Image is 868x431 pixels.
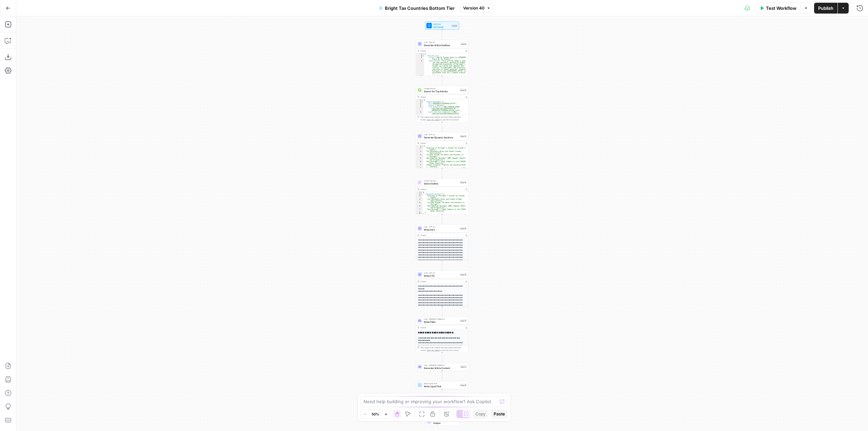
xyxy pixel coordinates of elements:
div: Output [420,96,463,98]
span: Copy the output [427,119,440,121]
span: Write Liquid Text [424,382,458,385]
span: Copy [475,411,486,417]
span: Output [433,421,456,425]
div: 5 [416,202,422,205]
span: Toggle code folding, rows 1 through 29 [421,99,423,101]
div: Output [420,188,463,191]
div: 5 [416,106,423,111]
g: Edge from step_13 to step_10 [442,168,443,178]
div: Step 11 [460,365,467,368]
span: Write FAQs [424,320,458,324]
span: 50% [372,411,379,417]
div: 6 [416,161,423,164]
div: This output is too large & has been abbreviated for review. to view the full content. [420,116,467,121]
span: Copy the output [427,349,440,351]
span: Bright Tax Countries Bottom Tier [385,5,455,12]
div: Step 9 [460,42,467,45]
span: Select Outline [424,182,458,185]
div: Step 15 [460,273,467,276]
span: Set Inputs [433,25,450,28]
span: Workflow [433,23,450,25]
div: Output [420,280,463,283]
g: Edge from step_19 to step_20 [442,389,443,399]
span: LLM · GPT-4.1 [424,226,458,228]
span: LLM · [PERSON_NAME] 4 [424,364,459,367]
span: Write Liquid Text [424,385,458,388]
div: 8 [416,212,422,214]
span: LLM · GPT-4.1 [424,272,458,274]
div: 2 [416,101,423,103]
button: Version 40 [460,4,494,13]
div: 2 [416,55,424,57]
span: Toggle code folding, rows 1 through 325 [422,53,424,55]
span: Generate Dynamic Sections [424,136,458,139]
div: 1 [416,53,424,55]
span: Toggle code folding, rows 2 through 12 [421,101,423,103]
div: LLM · [PERSON_NAME] 4Generate Article ContentStep 11 [416,363,469,371]
span: LLM · [PERSON_NAME] 4 [424,318,458,320]
div: LLM · GPT-4.1Generate Dynamic SectionsStep 13Output[ "Overview of Portugal’s Income Tax System fo... [416,132,469,168]
span: Human Review [424,179,458,182]
div: Output [420,234,463,237]
span: Write CTA [424,274,458,277]
button: Copy [473,410,488,418]
div: 9 [416,214,422,215]
div: 1 [416,99,423,101]
div: This output is too large & has been abbreviated for review. to view the full content. [420,346,467,352]
div: 1 [416,192,422,193]
div: 4 [416,154,423,157]
div: 3 [416,103,423,104]
div: 7 [416,164,423,168]
g: Edge from step_16 to step_15 [442,260,443,270]
div: WorkflowSet InputsInputs [416,22,469,30]
div: Step 19 [460,384,467,387]
div: Step 12 [460,89,467,92]
span: Toggle code folding, rows 1 through 9 [420,192,422,193]
div: Google SearchSearch for Top ArticlesStep 12Output{ "search_metadata":{ "id":"68b9482377e3d90dbc12... [416,86,469,122]
span: Search for Top Articles [424,90,458,93]
span: Toggle code folding, rows 2 through 111 [422,55,424,57]
div: Step 10 [460,181,467,184]
g: Edge from step_10 to step_16 [442,214,443,224]
div: 3 [416,151,423,154]
div: 4 [416,60,424,75]
g: Edge from step_15 to step_17 [442,307,443,316]
div: Human ReviewSelect OutlineStep 10Output{ "selected_sections":[ "Overview of Portugal’s Income Tax... [416,178,469,214]
div: 6 [416,111,423,118]
span: Test Workflow [766,5,796,12]
span: Toggle code folding, rows 2 through 8 [420,193,422,195]
span: Toggle code folding, rows 5 through 96 [422,75,424,77]
span: Generate Article Content [424,366,459,370]
div: Inputs [451,24,458,27]
div: 6 [416,205,422,209]
div: 8 [416,168,423,171]
div: Step 13 [460,135,467,138]
g: Edge from step_9 to step_12 [442,76,443,86]
span: Publish [818,5,833,12]
div: 4 [416,198,422,202]
span: Toggle code folding, rows 1 through 10 [421,145,423,147]
span: Google Search [424,87,458,90]
div: 7 [416,209,422,212]
div: 2 [416,147,423,151]
div: 4 [416,104,423,106]
span: Version 40 [463,5,485,11]
button: Publish [814,3,837,14]
span: Write Intro [424,228,458,231]
div: Step 17 [460,319,467,322]
div: LLM · GPT-4.1Generate Article OutlinesStep 9Output{ "outline_1":{ "title":"How Do Income Taxes in... [416,40,469,76]
div: Output [420,50,463,52]
g: Edge from step_11 to step_19 [442,371,443,381]
div: Step 16 [460,227,467,230]
div: 2 [416,193,422,195]
g: Edge from step_12 to step_13 [442,122,443,132]
button: Bright Tax Countries Bottom Tier [375,3,459,14]
div: 5 [416,75,424,77]
div: Write Liquid TextWrite Liquid TextStep 19 [416,381,469,389]
div: 3 [416,57,424,60]
span: LLM · GPT-4.1 [424,133,458,136]
span: Paste [494,411,505,417]
g: Edge from step_17 to step_11 [442,353,443,363]
div: 5 [416,157,423,161]
div: Output [420,142,463,144]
